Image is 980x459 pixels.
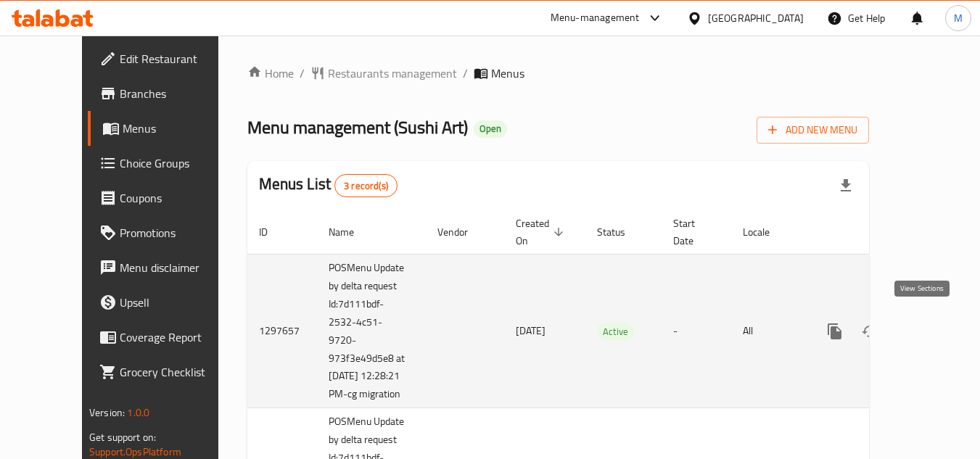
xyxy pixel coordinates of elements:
a: Choice Groups [88,146,246,181]
div: Export file [828,168,863,203]
span: Locale [743,223,788,241]
span: M [954,10,963,26]
div: Open [474,120,507,138]
span: Edit Restaurant [120,50,234,67]
button: Add New Menu [757,117,869,144]
a: Edit Restaurant [88,41,246,76]
td: POSMenu Update by delta request Id:7d111bdf-2532-4c51-9720-973f3e49d5e8 at [DATE] 12:28:21 PM-cg ... [317,254,426,408]
a: Upsell [88,285,246,320]
span: Status [597,223,644,241]
span: Branches [120,85,234,102]
span: Vendor [437,223,487,241]
button: more [818,314,852,349]
span: Choice Groups [120,154,234,172]
div: Menu-management [551,9,640,27]
a: Menus [88,111,246,146]
span: 1.0.0 [127,403,149,422]
span: Name [329,223,373,241]
span: Menus [123,120,234,137]
span: Get support on: [89,428,156,447]
a: Promotions [88,215,246,250]
span: Active [597,323,634,340]
div: Active [597,323,634,340]
span: Coupons [120,189,234,207]
nav: breadcrumb [247,65,869,82]
th: Actions [806,210,968,255]
span: Coverage Report [120,328,234,346]
span: ID [259,223,287,241]
span: 3 record(s) [335,179,397,193]
span: Promotions [120,224,234,241]
span: Restaurants management [328,65,457,82]
h2: Menus List [259,173,398,197]
span: Open [474,123,507,135]
a: Grocery Checklist [88,355,246,389]
a: Branches [88,76,246,111]
li: / [300,65,305,82]
span: Add New Menu [768,121,857,139]
li: / [463,65,468,82]
a: Coupons [88,181,246,215]
span: Menu disclaimer [120,259,234,276]
a: Home [247,65,294,82]
div: [GEOGRAPHIC_DATA] [708,10,804,26]
td: - [662,254,731,408]
span: Version: [89,403,125,422]
div: Total records count [334,174,398,197]
span: Upsell [120,294,234,311]
span: Menu management ( Sushi Art ) [247,111,468,144]
a: Coverage Report [88,320,246,355]
span: [DATE] [516,321,545,340]
span: Grocery Checklist [120,363,234,381]
td: All [731,254,806,408]
span: Start Date [673,215,714,249]
a: Restaurants management [310,65,457,82]
span: Menus [491,65,524,82]
span: Created On [516,215,568,249]
a: Menu disclaimer [88,250,246,285]
td: 1297657 [247,254,317,408]
button: Change Status [852,314,887,349]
